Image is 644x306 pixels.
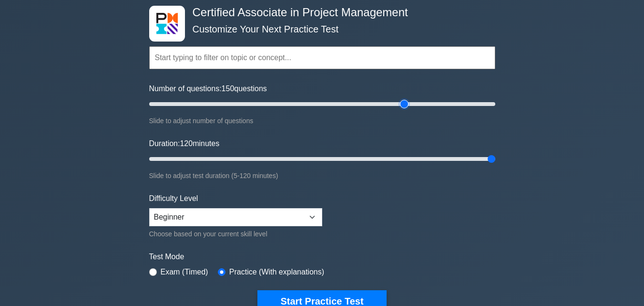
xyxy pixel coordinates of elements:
[149,115,495,127] div: Slide to adjust number of questions
[149,83,267,95] label: Number of questions: questions
[161,266,208,278] label: Exam (Timed)
[180,139,193,148] span: 120
[149,170,495,181] div: Slide to adjust test duration (5-120 minutes)
[149,193,198,204] label: Difficulty Level
[229,266,324,278] label: Practice (With explanations)
[149,46,495,69] input: Start typing to filter on topic or concept...
[149,138,220,149] label: Duration: minutes
[222,84,235,93] span: 150
[149,251,495,263] label: Test Mode
[149,228,322,240] div: Choose based on your current skill level
[189,6,449,20] h4: Certified Associate in Project Management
